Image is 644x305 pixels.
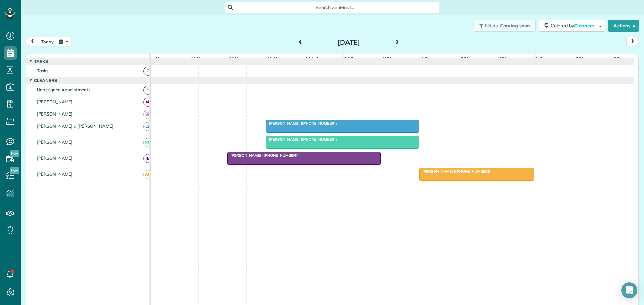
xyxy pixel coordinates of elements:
button: Actions [608,20,639,32]
span: ! [143,86,152,95]
span: [PERSON_NAME] ([PHONE_NUMBER]) [266,121,337,126]
button: Colored byCleaners [539,20,605,32]
span: 3pm [458,56,470,61]
span: 8am [189,56,202,61]
span: JB [143,154,152,163]
span: Tasks [36,68,50,73]
span: [PERSON_NAME] & [PERSON_NAME] [36,123,115,129]
span: Tasks [33,59,49,64]
span: [PERSON_NAME] [36,111,74,117]
span: 5pm [535,56,546,61]
span: 7am [151,56,163,61]
span: 11am [304,56,319,61]
span: 2pm [419,56,431,61]
span: [PERSON_NAME] ([PHONE_NUMBER]) [419,169,491,174]
span: [PERSON_NAME] [36,99,74,104]
span: Cleaners [33,78,58,83]
button: today [38,37,57,46]
span: BR [143,110,152,119]
button: next [626,37,639,46]
h2: [DATE] [307,39,391,46]
span: 1pm [381,56,393,61]
span: [PERSON_NAME] ([PHONE_NUMBER]) [227,153,299,158]
span: [PERSON_NAME] ([PHONE_NUMBER]) [266,137,337,142]
span: [PERSON_NAME] [36,171,74,177]
span: 12pm [343,56,357,61]
span: Unassigned Appointments [36,87,92,92]
span: 10am [266,56,281,61]
span: 7pm [611,56,623,61]
span: Cleaners [574,23,595,29]
span: 4pm [496,56,508,61]
span: [PERSON_NAME] [36,155,74,161]
button: prev [26,37,39,46]
span: Filters: [485,23,499,29]
span: Coming soon [500,23,530,29]
div: Open Intercom Messenger [621,282,637,298]
span: AG [143,170,152,179]
span: CB [143,122,152,131]
span: NM [143,138,152,147]
span: T [143,67,152,76]
span: 6pm [573,56,585,61]
span: New [10,167,19,174]
span: AF [143,98,152,107]
span: Colored by [551,23,597,29]
span: 9am [227,56,240,61]
span: [PERSON_NAME] [36,139,74,145]
span: New [10,150,19,157]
